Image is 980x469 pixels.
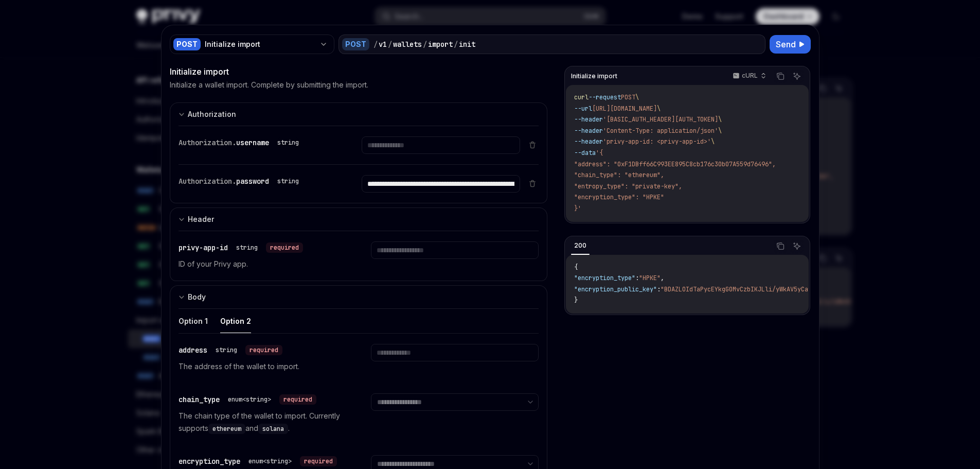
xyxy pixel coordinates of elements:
span: { [574,263,578,271]
span: Authorization. [179,177,236,186]
span: curl [574,93,589,101]
span: --request [589,93,621,101]
span: \ [718,115,722,124]
button: Ask AI [790,239,804,253]
p: The chain type of the wallet to import. Currently supports and . [179,410,346,435]
div: required [279,394,316,405]
div: required [300,456,337,466]
div: / [423,39,427,49]
span: chain_type [179,395,220,404]
span: --header [574,137,603,146]
span: encryption_type [179,457,240,466]
span: password [236,177,269,186]
span: [URL][DOMAIN_NAME] [592,105,657,113]
span: '[BASIC_AUTH_HEADER][AUTH_TOKEN] [603,115,718,124]
button: Send [770,35,811,54]
p: cURL [742,72,758,80]
span: "encryption_type": "HPKE" [574,193,664,201]
div: POST [342,38,369,50]
span: "encryption_public_key" [574,285,657,293]
span: POST [621,93,635,101]
span: ethereum [212,425,241,433]
div: encryption_type [179,455,337,467]
div: / [373,39,378,49]
div: Authorization.password [179,175,303,187]
span: "entropy_type": "private-key", [574,182,682,190]
button: Option 1 [179,309,208,333]
button: Option 2 [220,309,251,333]
button: cURL [727,67,771,85]
p: The address of the wallet to import. [179,360,346,373]
div: chain_type [179,393,316,406]
button: expand input section [170,102,548,126]
span: 'Content-Type: application/json' [603,127,718,135]
span: }' [574,204,581,213]
span: 'privy-app-id: <privy-app-id>' [603,137,711,146]
span: --header [574,115,603,124]
button: POSTInitialize import [170,33,334,55]
div: required [245,345,282,355]
span: --data [574,149,596,157]
div: / [388,39,392,49]
div: Body [188,291,206,303]
span: \ [711,137,715,146]
div: import [428,39,453,49]
span: "chain_type": "ethereum", [574,171,664,179]
p: ID of your Privy app. [179,258,346,270]
span: \ [657,105,661,113]
span: Authorization. [179,138,236,147]
div: Authorization [188,108,236,120]
div: address [179,344,282,356]
span: '{ [596,149,603,157]
span: \ [635,93,639,101]
div: Authorization.username [179,136,303,149]
div: wallets [393,39,422,49]
div: Initialize import [170,65,548,78]
span: : [635,274,639,282]
span: "address": "0xF1DBff66C993EE895C8cb176c30b07A559d76496", [574,160,776,168]
div: POST [173,38,201,50]
div: / [454,39,458,49]
p: Initialize a wallet import. Complete by submitting the import. [170,80,368,90]
span: \ [718,127,722,135]
div: Header [188,213,214,225]
div: required [266,242,303,253]
span: : [657,285,661,293]
span: Initialize import [571,72,617,80]
span: --header [574,127,603,135]
div: 200 [571,239,590,252]
div: privy-app-id [179,241,303,254]
button: Ask AI [790,70,804,83]
button: Copy the contents from the code block [774,70,787,83]
span: , [661,274,664,282]
button: expand input section [170,207,548,231]
span: --url [574,105,592,113]
span: address [179,345,207,355]
span: solana [262,425,284,433]
button: expand input section [170,285,548,308]
div: Initialize import [205,39,315,49]
span: "HPKE" [639,274,661,282]
span: } [574,296,578,304]
div: v1 [379,39,387,49]
span: "encryption_type" [574,274,635,282]
span: privy-app-id [179,243,228,252]
span: Send [776,38,796,50]
button: Copy the contents from the code block [774,239,787,253]
span: username [236,138,269,147]
div: init [459,39,475,49]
